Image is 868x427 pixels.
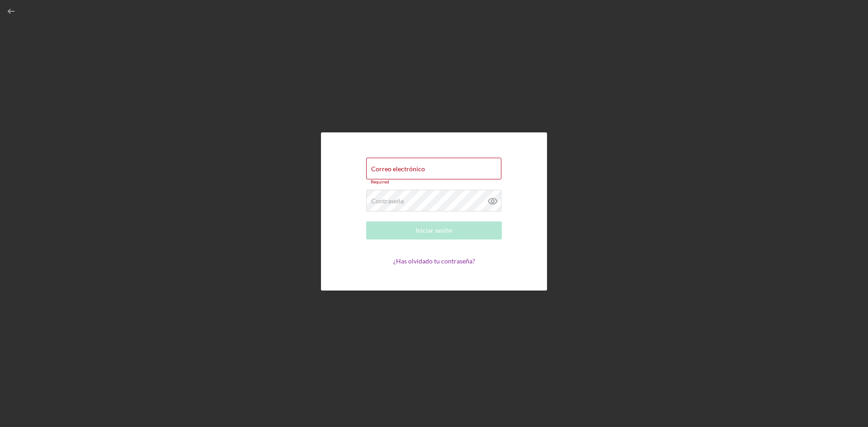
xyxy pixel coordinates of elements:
[415,226,453,234] font: Iniciar sesión
[366,179,502,185] div: Required
[371,197,404,205] font: Contraseña
[393,257,475,265] a: ¿Has olvidado tu contraseña?
[366,221,502,239] button: Iniciar sesión
[371,165,425,173] font: Correo electrónico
